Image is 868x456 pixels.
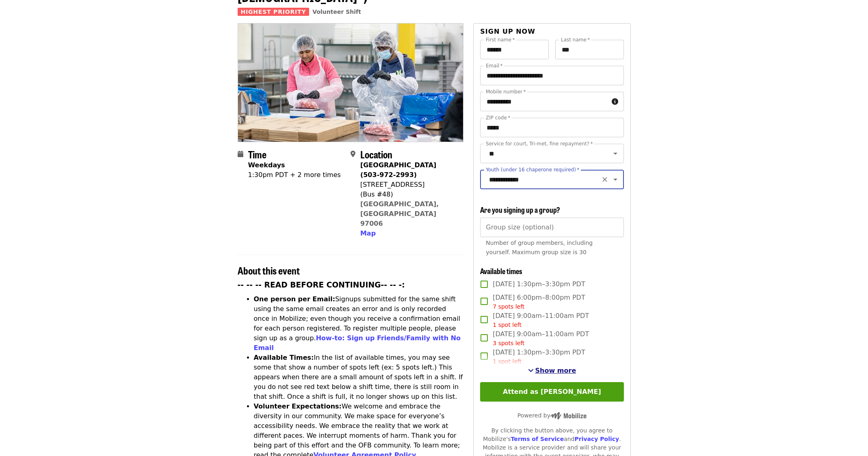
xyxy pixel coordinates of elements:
[599,174,610,185] button: Clear
[360,147,392,161] span: Location
[486,115,510,120] label: ZIP code
[360,200,439,227] a: [GEOGRAPHIC_DATA], [GEOGRAPHIC_DATA] 97006
[480,66,623,85] input: Email
[248,161,285,169] strong: Weekdays
[493,311,589,329] span: [DATE] 9:00am–11:00am PDT
[555,40,624,59] input: Last name
[493,358,522,365] span: 1 spot left
[610,174,621,185] button: Open
[493,322,522,328] span: 1 spot left
[493,303,524,310] span: 7 spots left
[254,294,464,353] li: Signups submitted for the same shift using the same email creates an error and is only recorded o...
[486,240,593,255] span: Number of group members, including yourself. Maximum group size is 30
[254,295,336,303] strong: One person per Email:
[360,229,376,238] button: Map
[511,436,564,442] a: Terms of Service
[574,436,619,442] a: Privacy Policy
[248,147,266,161] span: Time
[480,28,535,35] span: Sign up now
[528,366,576,376] button: See more timeslots
[480,218,623,237] input: [object Object]
[480,118,623,137] input: ZIP code
[312,9,361,15] a: Volunteer Shift
[535,367,576,374] span: Show more
[360,161,436,179] strong: [GEOGRAPHIC_DATA] (503-972-2993)
[493,293,585,311] span: [DATE] 6:00pm–8:00pm PDT
[486,89,526,94] label: Mobile number
[480,382,623,402] button: Attend as [PERSON_NAME]
[561,37,590,42] label: Last name
[360,180,457,190] div: [STREET_ADDRESS]
[480,92,608,111] input: Mobile number
[238,8,310,16] span: Highest Priority
[351,150,355,158] i: map-marker-alt icon
[360,229,376,237] span: Map
[493,348,585,366] span: [DATE] 1:30pm–3:30pm PDT
[493,279,585,289] span: [DATE] 1:30pm–3:30pm PDT
[480,40,549,59] input: First name
[238,150,243,158] i: calendar icon
[254,402,342,410] strong: Volunteer Expectations:
[360,190,457,199] div: (Bus #48)
[480,204,560,215] span: Are you signing up a group?
[612,98,618,106] i: circle-info icon
[480,266,522,276] span: Available times
[550,412,587,419] img: Powered by Mobilize
[486,167,579,172] label: Youth (under 16 chaperone required)
[486,141,593,146] label: Service for court, Tri-met, fine repayment?
[238,281,405,289] strong: -- -- -- READ BEFORE CONTINUING-- -- -:
[610,148,621,159] button: Open
[254,353,464,402] li: In the list of available times, you may see some that show a number of spots left (ex: 5 spots le...
[238,24,463,141] img: July/Aug/Sept - Beaverton: Repack/Sort (age 10+) organized by Oregon Food Bank
[486,63,503,68] label: Email
[493,340,524,346] span: 3 spots left
[238,263,300,277] span: About this event
[486,37,515,42] label: First name
[517,412,587,419] span: Powered by
[254,334,461,352] a: How-to: Sign up Friends/Family with No Email
[254,354,314,361] strong: Available Times:
[493,329,589,348] span: [DATE] 9:00am–11:00am PDT
[248,170,341,180] div: 1:30pm PDT + 2 more times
